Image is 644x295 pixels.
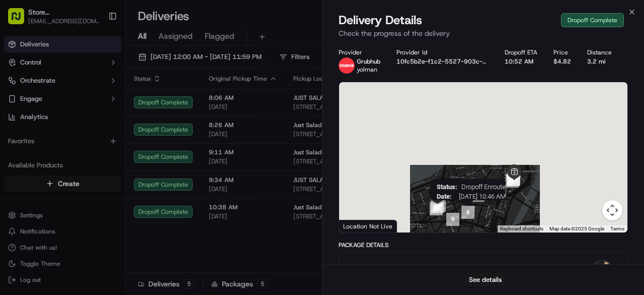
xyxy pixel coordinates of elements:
div: Past conversations [10,131,67,139]
span: [DATE] 10:46 AM [455,193,505,200]
div: 3.2 mi [587,57,612,66]
div: 10:52 AM [505,57,537,66]
img: Nash [10,10,30,30]
img: photo_proof_of_delivery image [595,262,609,276]
img: 1727276513143-84d647e1-66c0-4f92-a045-3c9f9f5dfd92 [21,96,39,114]
input: Got a question? Start typing here... [26,65,181,76]
button: Map camera controls [602,200,622,220]
span: Delivery Details [339,12,422,28]
a: Terms (opens in new tab) [610,226,624,231]
div: 5 [502,170,523,192]
a: Powered byPylon [71,220,122,228]
div: 6 [489,180,510,201]
p: Welcome 👋 [10,40,183,56]
div: 9 [442,209,463,230]
span: • [135,156,139,164]
img: 1736555255976-a54dd68f-1ca7-489b-9aae-adbdc363a1c4 [20,157,28,165]
img: Google [342,219,375,232]
span: Status : [436,183,457,191]
p: Check the progress of the delivery [339,28,628,38]
div: 📗 [10,199,18,207]
img: 1736555255976-a54dd68f-1ca7-489b-9aae-adbdc363a1c4 [10,96,28,114]
button: 10fc5b2e-f1c2-5527-903c-b09e3125b436 [396,57,489,66]
div: Provider [339,48,380,56]
div: Price [553,48,571,56]
div: Package Details [339,241,628,249]
div: Dropoff ETA [505,48,537,56]
div: Provider Id [396,48,489,56]
span: Map data ©2025 Google [549,226,604,231]
div: Distance [587,48,612,56]
span: Knowledge Base [20,198,77,208]
button: See details [464,273,506,287]
img: 5e692f75ce7d37001a5d71f1 [339,57,355,74]
span: yolman [357,66,377,74]
span: [DATE] [141,156,162,164]
span: Date : [436,193,451,200]
a: 💻API Documentation [81,194,166,212]
a: Open this area in Google Maps (opens a new window) [342,219,375,232]
div: We're available if you need us! [45,106,138,114]
span: $171.55 [363,264,392,274]
div: Start new chat [45,96,165,106]
img: Joana Marie Avellanoza [10,147,26,163]
span: API Documentation [95,198,162,208]
span: Pylon [100,220,122,228]
button: Start new chat [171,99,183,111]
p: Grubhub [357,57,380,66]
span: Dropoff Enroute [461,183,505,191]
div: Location Not Live [339,220,397,232]
button: Keyboard shortcuts [500,225,543,232]
span: [PERSON_NAME] [PERSON_NAME] [31,156,133,164]
div: $4.82 [553,57,571,66]
div: 💻 [85,199,93,207]
button: $171.55photo_proof_of_delivery image [339,253,627,285]
button: See all [156,129,183,141]
div: 8 [457,202,478,223]
a: 📗Knowledge Base [6,194,81,212]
